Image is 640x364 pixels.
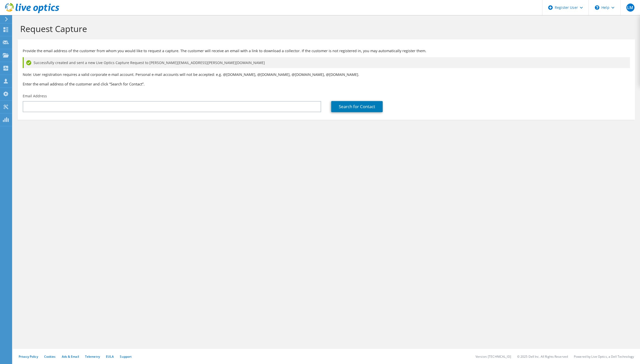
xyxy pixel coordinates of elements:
span: Successfully created and sent a new Live Optics Capture Request to [PERSON_NAME][EMAIL_ADDRESS][P... [34,60,265,66]
a: Cookies [44,354,56,359]
a: Search for Contact [331,101,383,112]
li: © 2025 Dell Inc. All Rights Reserved [517,354,568,359]
p: Provide the email address of the customer from whom you would like to request a capture. The cust... [23,48,630,54]
a: Ads & Email [62,354,79,359]
h3: Enter the email address of the customer and click “Search for Contact”. [23,81,630,87]
li: Powered by Live Optics, a Dell Technology [574,354,634,359]
a: Support [120,354,132,359]
a: Privacy Policy [19,354,38,359]
svg: \n [595,5,599,10]
p: Note: User registration requires a valid corporate e-mail account. Personal e-mail accounts will ... [23,72,630,77]
a: Telemetry [85,354,100,359]
label: Email Address [23,94,47,99]
li: Version: [TECHNICAL_ID] [476,354,511,359]
span: LM [626,4,634,12]
h1: Request Capture [20,23,630,34]
a: EULA [106,354,114,359]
